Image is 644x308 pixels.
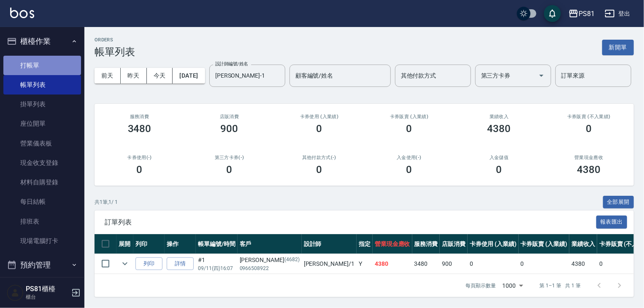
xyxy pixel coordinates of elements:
th: 業績收入 [569,234,597,254]
a: 座位開單 [3,114,81,133]
td: 0 [519,254,570,274]
h3: 0 [586,123,592,135]
div: PS81 [579,8,595,19]
p: 櫃台 [26,293,69,301]
th: 操作 [165,234,196,254]
h3: 900 [221,123,238,135]
h3: 0 [227,164,233,176]
p: (4682) [284,256,300,265]
a: 現場電腦打卡 [3,231,81,251]
td: 4380 [569,254,597,274]
a: 每日結帳 [3,192,81,211]
td: #1 [196,254,238,274]
h5: PS81櫃檯 [26,285,69,293]
td: 0 [468,254,519,274]
td: 4380 [373,254,412,274]
h3: 0 [406,164,412,176]
button: [DATE] [173,68,205,84]
button: 新開單 [602,40,634,55]
a: 報表匯出 [596,218,628,226]
button: 今天 [147,68,173,84]
span: 訂單列表 [105,218,596,227]
div: 1000 [499,274,526,297]
button: expand row [119,257,131,270]
a: 營業儀表板 [3,134,81,153]
h2: 卡券販賣 (不入業績) [554,114,624,119]
p: 第 1–1 筆 共 1 筆 [540,282,581,289]
p: 0966508922 [240,265,300,272]
h3: 4380 [577,164,601,176]
button: 昨天 [121,68,147,84]
th: 帳單編號/時間 [196,234,238,254]
p: 每頁顯示數量 [465,282,496,289]
img: Person [7,284,24,301]
th: 指定 [357,234,373,254]
button: 前天 [95,68,121,84]
h2: 入金儲值 [464,155,534,160]
button: PS81 [565,5,598,22]
td: [PERSON_NAME] /1 [302,254,357,274]
img: Logo [10,8,34,18]
button: 報表及分析 [3,276,81,298]
th: 列印 [133,234,165,254]
h3: 0 [137,164,143,176]
button: 列印 [135,257,162,270]
button: 預約管理 [3,254,81,276]
button: 報表匯出 [596,216,628,229]
td: 900 [440,254,468,274]
p: 09/11 (四) 16:07 [198,265,235,272]
th: 展開 [116,234,133,254]
button: 登出 [601,6,634,22]
a: 材料自購登錄 [3,173,81,192]
h2: 其他付款方式(-) [284,155,354,160]
a: 新開單 [602,43,634,51]
h3: 0 [317,123,322,135]
button: Open [535,69,548,82]
a: 帳單列表 [3,75,81,95]
button: save [544,5,561,22]
p: 共 1 筆, 1 / 1 [95,198,118,206]
button: 櫃檯作業 [3,30,81,52]
h2: ORDERS [95,37,135,43]
h2: 店販消費 [195,114,264,119]
h3: 服務消費 [105,114,174,119]
a: 打帳單 [3,56,81,75]
h3: 4380 [487,123,511,135]
h2: 業績收入 [464,114,534,119]
h3: 0 [406,123,412,135]
h2: 營業現金應收 [554,155,624,160]
h3: 帳單列表 [95,46,135,58]
th: 服務消費 [412,234,440,254]
h2: 卡券使用 (入業績) [284,114,354,119]
h3: 0 [496,164,502,176]
div: [PERSON_NAME] [240,256,300,265]
h2: 卡券販賣 (入業績) [374,114,444,119]
a: 詳情 [167,257,194,270]
h2: 卡券使用(-) [105,155,174,160]
a: 掛單列表 [3,95,81,114]
th: 卡券販賣 (入業績) [519,234,570,254]
h2: 入金使用(-) [374,155,444,160]
h2: 第三方卡券(-) [195,155,264,160]
th: 設計師 [302,234,357,254]
td: 3480 [412,254,440,274]
a: 排班表 [3,212,81,231]
button: 全部展開 [603,196,634,209]
th: 卡券使用 (入業績) [468,234,519,254]
h3: 3480 [128,123,152,135]
td: Y [357,254,373,274]
th: 客戶 [238,234,302,254]
a: 現金收支登錄 [3,153,81,173]
h3: 0 [317,164,322,176]
th: 營業現金應收 [373,234,412,254]
th: 店販消費 [440,234,468,254]
label: 設計師編號/姓名 [215,61,248,67]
